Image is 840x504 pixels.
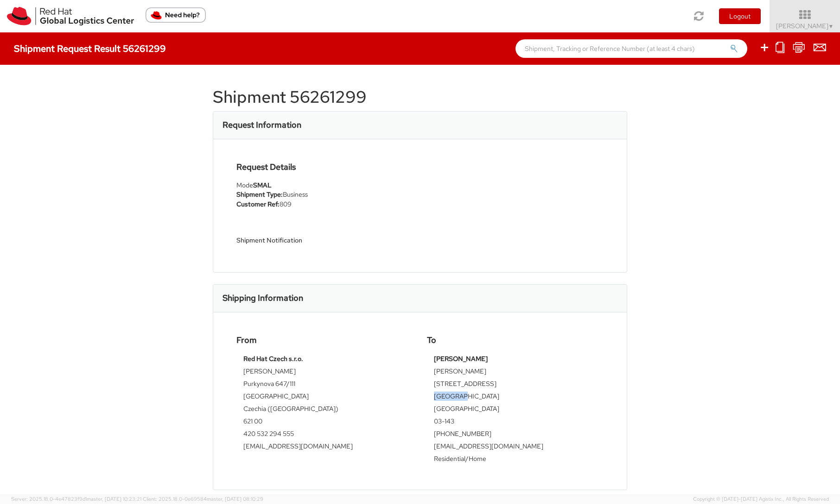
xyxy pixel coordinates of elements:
[434,392,597,404] td: [GEOGRAPHIC_DATA]
[427,336,604,345] h4: To
[236,237,413,244] h5: Shipment Notification
[434,404,597,417] td: [GEOGRAPHIC_DATA]
[693,496,829,503] span: Copyright © [DATE]-[DATE] Agistix Inc., All Rights Reserved
[236,336,413,345] h4: From
[434,379,597,392] td: [STREET_ADDRESS]
[143,496,263,502] span: Client: 2025.18.0-0e69584
[434,429,597,442] td: [PHONE_NUMBER]
[719,8,761,24] button: Logout
[223,120,301,130] h3: Request Information
[243,355,303,363] strong: Red Hat Czech s.r.o.
[14,44,166,54] h4: Shipment Request Result 56261299
[434,454,597,467] td: Residential/Home
[243,404,406,417] td: Czechia ([GEOGRAPHIC_DATA])
[434,367,597,379] td: [PERSON_NAME]
[236,200,280,208] strong: Customer Ref:
[243,379,406,392] td: Purkynova 647/111
[146,7,206,23] button: Need help?
[87,496,141,502] span: master, [DATE] 10:23:21
[828,23,834,30] span: ▼
[11,496,141,502] span: Server: 2025.18.0-4e47823f9d1
[213,88,627,106] h1: Shipment 56261299
[776,22,834,30] span: [PERSON_NAME]
[243,429,406,442] td: 420 532 294 555
[434,417,597,429] td: 03-143
[236,190,283,199] strong: Shipment Type:
[515,39,747,58] input: Shipment, Tracking or Reference Number (at least 4 chars)
[434,442,597,454] td: [EMAIL_ADDRESS][DOMAIN_NAME]
[253,181,272,189] strong: SMAL
[236,162,413,172] h4: Request Details
[434,355,488,363] strong: [PERSON_NAME]
[243,417,406,429] td: 621 00
[243,367,406,379] td: [PERSON_NAME]
[207,496,263,502] span: master, [DATE] 08:10:29
[243,442,406,454] td: [EMAIL_ADDRESS][DOMAIN_NAME]
[7,7,134,25] img: rh-logistics-00dfa346123c4ec078e1.svg
[236,199,413,209] li: 809
[243,392,406,404] td: [GEOGRAPHIC_DATA]
[236,180,413,190] div: Mode
[236,190,413,199] li: Business
[223,293,303,303] h3: Shipping Information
